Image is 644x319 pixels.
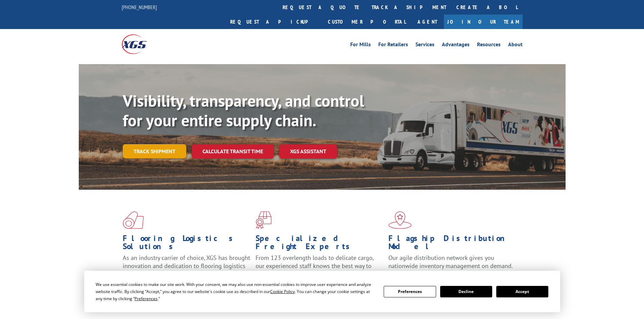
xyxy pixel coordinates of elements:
span: As an industry carrier of choice, XGS has brought innovation and dedication to flooring logistics... [123,254,250,278]
a: Customer Portal [323,15,411,29]
a: Track shipment [123,144,186,158]
a: About [508,42,523,49]
button: Decline [440,286,492,297]
b: Visibility, transparency, and control for your entire supply chain. [123,90,364,131]
img: xgs-icon-focused-on-flooring-red [256,211,271,229]
div: We use essential cookies to make our site work. With your consent, we may also use non-essential ... [96,281,376,302]
h1: Specialized Freight Experts [256,234,383,254]
img: xgs-icon-flagship-distribution-model-red [388,211,412,229]
a: Calculate transit time [192,144,274,159]
span: Preferences [135,296,158,301]
a: Resources [477,42,501,49]
a: XGS ASSISTANT [279,144,337,159]
h1: Flooring Logistics Solutions [123,234,251,254]
a: Agent [411,15,444,29]
p: From 123 overlength loads to delicate cargo, our experienced staff knows the best way to move you... [256,254,383,284]
button: Preferences [384,286,436,297]
span: Cookie Policy [270,289,295,294]
div: Cookie Consent Prompt [84,271,560,312]
h1: Flagship Distribution Model [388,234,516,254]
a: Advantages [442,42,470,49]
a: For Retailers [378,42,408,49]
a: Services [415,42,434,49]
img: xgs-icon-total-supply-chain-intelligence-red [123,211,144,229]
a: For Mills [350,42,371,49]
a: Request a pickup [225,15,323,29]
span: Our agile distribution network gives you nationwide inventory management on demand. [388,254,513,270]
button: Accept [496,286,548,297]
a: [PHONE_NUMBER] [122,4,157,10]
a: Join Our Team [444,15,523,29]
